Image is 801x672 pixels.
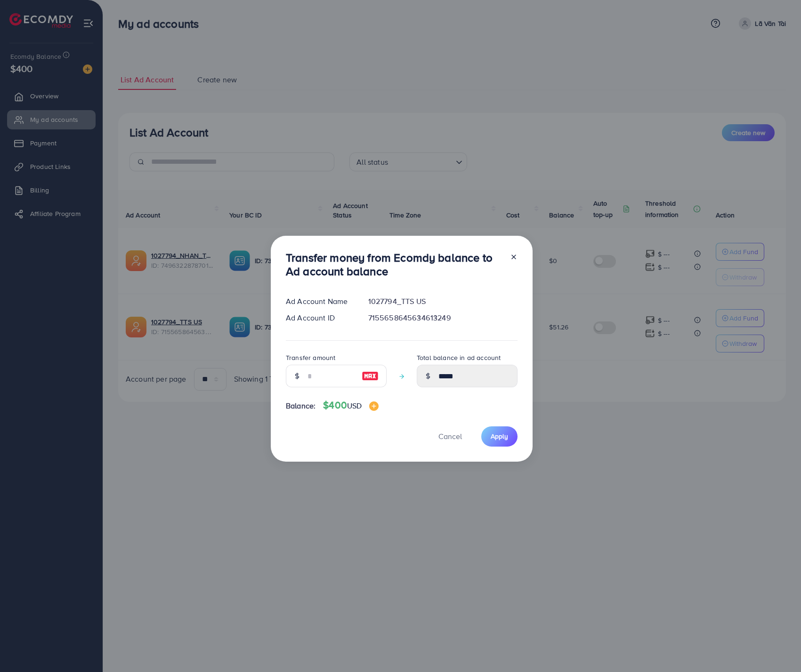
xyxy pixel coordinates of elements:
h4: $400 [323,400,379,411]
img: image [369,401,379,411]
span: Apply [491,432,508,441]
div: 1027794_TTS US [361,296,525,307]
iframe: Chat [761,630,794,665]
label: Transfer amount [286,353,335,362]
label: Total balance in ad account [417,353,501,362]
h3: Transfer money from Ecomdy balance to Ad account balance [286,251,502,278]
div: Ad Account ID [278,312,361,323]
div: Ad Account Name [278,296,361,307]
img: image [362,370,379,382]
button: Cancel [427,426,474,447]
span: Cancel [438,431,462,441]
span: Balance: [286,400,316,411]
span: USD [347,400,362,411]
button: Apply [481,426,518,447]
div: 7155658645634613249 [361,312,525,323]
